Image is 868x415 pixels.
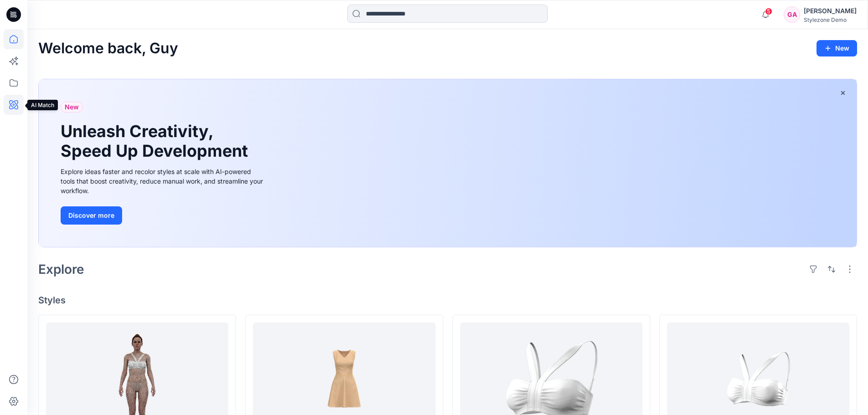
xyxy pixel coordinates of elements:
[765,8,772,15] span: 5
[61,206,122,225] button: Discover more
[38,295,857,306] h4: Styles
[817,40,857,56] button: New
[65,102,79,113] span: New
[804,16,857,23] div: Stylezone Demo
[61,122,252,161] h1: Unleash Creativity, Speed Up Development
[61,167,266,195] div: Explore ideas faster and recolor styles at scale with AI-powered tools that boost creativity, red...
[38,40,178,57] h2: Welcome back, Guy
[804,5,857,16] div: [PERSON_NAME]
[61,206,266,225] a: Discover more
[38,262,84,277] h2: Explore
[784,6,800,23] div: GA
